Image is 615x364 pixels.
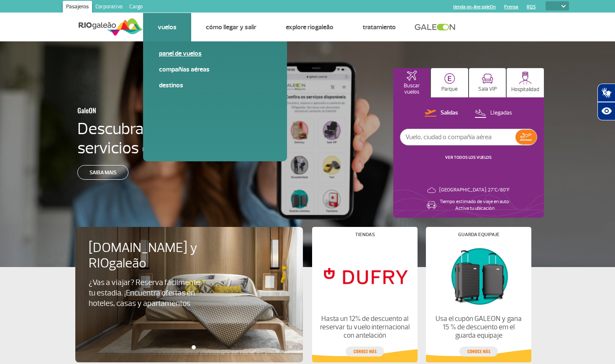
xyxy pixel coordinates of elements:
p: Tiempo estimado de viaje en auto: Activa tu ubicación [440,199,510,212]
a: Pasajeros [63,1,92,14]
p: Buscar vuelos [397,83,426,95]
p: Parque [441,86,458,92]
h4: Guarda equipaje [458,232,500,237]
h4: Descubra la plataforma de servicios de RIOgaleão [77,119,258,158]
button: Llegadas [472,108,515,119]
button: Sala VIP [469,68,506,97]
a: Vuelos [158,23,177,31]
a: conoce más [346,346,384,356]
button: Abrir tradutor de língua de sinais. [597,84,615,102]
a: Prensa [504,4,518,10]
button: VER TODOS LOS VUELOS [443,154,494,161]
button: Parque [431,68,468,97]
a: Cargo [126,1,146,14]
h4: [DOMAIN_NAME] y RIOgaleão [89,240,222,271]
img: vipRoom.svg [482,74,493,84]
img: Guarda equipaje [433,244,524,308]
img: carParkingHome.svg [444,73,455,84]
button: Hospitalidad [507,68,544,97]
p: Hasta un 12% de descuento al reservar tu vuelo internacional con antelación [319,315,410,340]
a: Panel de vuelos [159,49,271,58]
a: Destinos [159,81,271,90]
p: Llegadas [490,109,512,117]
p: Usa el cupón GALEON y gana 15 % de descuento em el guarda equipaje [433,315,524,340]
button: Abrir recursos assistivos. [597,102,615,120]
a: Saiba mais [77,165,128,180]
p: [GEOGRAPHIC_DATA]: 27°C/80°F [439,187,510,193]
img: hospitality.svg [519,71,532,84]
a: VER TODOS LOS VUELOS [445,155,492,160]
p: ¿Vas a viajar? Reserva fácilmente tu estadía. ¡Encuentra ofertas en hoteles, casas y apartamentos [89,277,208,309]
a: conoce más [459,346,498,356]
input: Vuelo, ciudad o compañía aérea [400,129,515,145]
p: Sala VIP [478,86,497,92]
a: Cómo llegar y salir [206,23,256,31]
h3: GaleON [77,102,217,119]
h4: Tiendas [355,232,375,237]
a: Explore RIOgaleão [286,23,333,31]
img: airplaneHomeActive.svg [407,71,417,81]
p: Salidas [441,109,458,117]
a: tienda on-line galeOn [453,4,496,10]
a: [DOMAIN_NAME] y RIOgaleão¿Vas a viajar? Reserva fácilmente tu estadía. ¡Encuentra ofertas en hote... [89,240,290,309]
button: Salidas [422,108,461,119]
a: RQS [527,4,536,10]
a: Corporativo [92,1,126,14]
button: Buscar vuelos [393,68,430,97]
p: Hospitalidad [511,87,539,93]
a: Tratamiento [363,23,396,31]
img: Tiendas [319,244,410,308]
div: Plugin de acessibilidade da Hand Talk. [597,84,615,120]
a: Compañías aéreas [159,65,271,74]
